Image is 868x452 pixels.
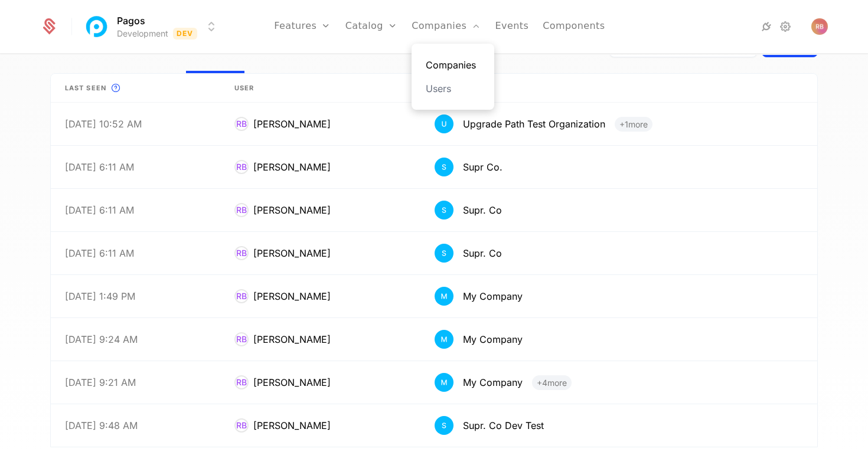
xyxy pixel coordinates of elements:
[811,18,828,35] button: Open user button
[420,74,817,103] th: Company
[759,19,774,34] a: Integrations
[117,14,145,28] span: Pagos
[83,12,111,41] img: Pagos
[426,81,480,96] a: Users
[220,74,421,103] th: User
[173,28,197,40] span: Dev
[426,58,480,72] a: Companies
[811,18,828,35] img: Ryan Burke
[86,14,218,40] button: Select environment
[65,83,106,93] span: Last seen
[778,19,792,34] a: Settings
[117,28,168,40] div: Development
